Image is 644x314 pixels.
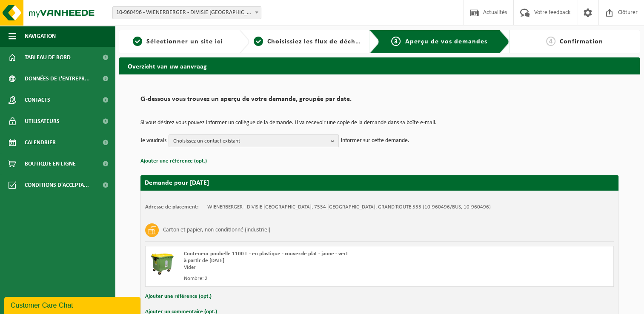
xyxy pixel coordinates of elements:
[184,251,348,257] span: Conteneur poubelle 1100 L - en plastique - couvercle plat - jaune - vert
[145,180,209,186] strong: Demande pour [DATE]
[173,135,327,148] span: Choisissez un contact existant
[25,174,89,196] span: Conditions d'accepta...
[25,153,76,174] span: Boutique en ligne
[25,89,50,111] span: Contacts
[546,37,555,46] span: 4
[140,120,618,126] p: Si vous désirez vous pouvez informer un collègue de la demande. Il va recevoir une copie de la de...
[140,134,166,147] p: Je voudrais
[184,264,414,271] div: Vider
[4,295,142,314] iframe: chat widget
[25,111,60,132] span: Utilisateurs
[560,38,603,45] span: Confirmation
[207,204,491,211] td: WIENERBERGER - DIVISIE [GEOGRAPHIC_DATA], 7534 [GEOGRAPHIC_DATA], GRAND'ROUTE 533 (10-960496/BUS,...
[405,38,487,45] span: Aperçu de vos demandes
[184,258,224,263] strong: à partir de [DATE]
[140,156,207,167] button: Ajouter une référence (opt.)
[391,37,401,46] span: 3
[341,134,409,147] p: informer sur cette demande.
[123,37,232,47] a: 1Sélectionner un site ici
[254,37,363,47] a: 2Choisissiez les flux de déchets et récipients
[113,7,261,19] span: 10-960496 - WIENERBERGER - DIVISIE DOORNIK - MAULDE
[25,47,71,68] span: Tableau de bord
[150,251,175,276] img: WB-1100-HPE-GN-50.png
[119,57,640,74] h2: Overzicht van uw aanvraag
[133,37,142,46] span: 1
[145,291,212,302] button: Ajouter une référence (opt.)
[163,223,270,237] h3: Carton et papier, non-conditionné (industriel)
[169,134,339,147] button: Choisissez un contact existant
[184,275,414,282] div: Nombre: 2
[25,26,56,47] span: Navigation
[146,38,223,45] span: Sélectionner un site ici
[254,37,263,46] span: 2
[140,96,618,107] h2: Ci-dessous vous trouvez un aperçu de votre demande, groupée par date.
[25,132,56,153] span: Calendrier
[112,6,261,19] span: 10-960496 - WIENERBERGER - DIVISIE DOORNIK - MAULDE
[25,68,90,89] span: Données de l'entrepr...
[145,204,199,210] strong: Adresse de placement:
[267,38,409,45] span: Choisissiez les flux de déchets et récipients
